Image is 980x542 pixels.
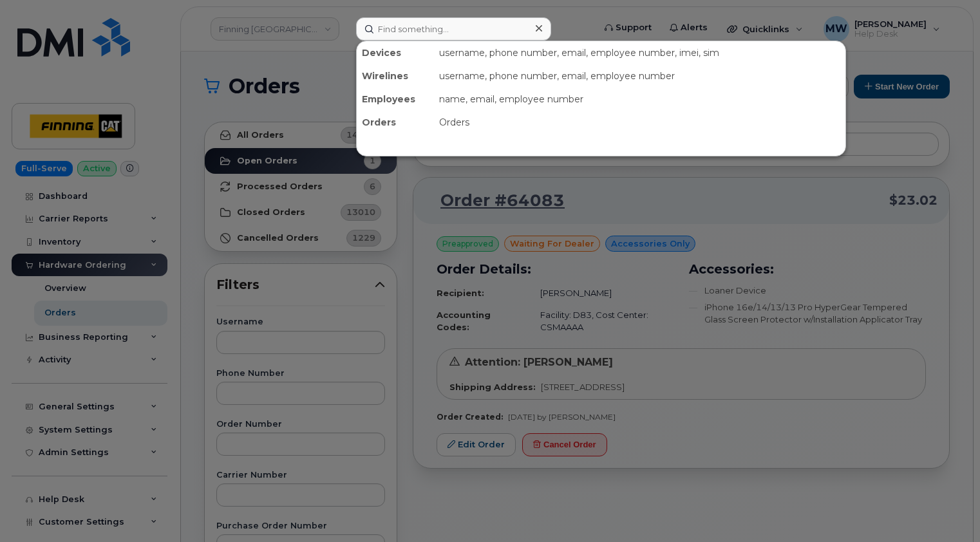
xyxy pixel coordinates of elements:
div: username, phone number, email, employee number, imei, sim [434,41,845,64]
div: username, phone number, email, employee number [434,64,845,88]
div: name, email, employee number [434,88,845,111]
div: Devices [357,41,434,64]
div: Orders [434,111,845,134]
div: Employees [357,88,434,111]
div: Wirelines [357,64,434,88]
div: Orders [357,111,434,134]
